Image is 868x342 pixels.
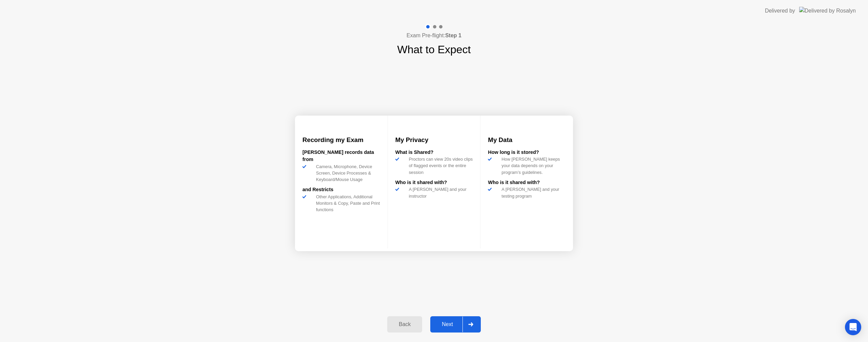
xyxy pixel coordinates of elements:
h1: What to Expect [397,41,471,58]
div: Proctors can view 20s video clips of flagged events or the entire session [406,156,473,176]
div: A [PERSON_NAME] and your instructor [406,186,473,199]
button: Back [387,316,422,333]
div: Other Applications, Additional Monitors & Copy, Paste and Print functions [313,194,380,213]
div: How [PERSON_NAME] keeps your data depends on your program’s guidelines. [499,156,566,176]
div: and Restricts [302,186,380,194]
h3: My Data [488,135,566,145]
h3: Recording my Exam [302,135,380,145]
div: What is Shared? [395,149,473,156]
div: Open Intercom Messenger [845,319,861,335]
div: Camera, Microphone, Device Screen, Device Processes & Keyboard/Mouse Usage [313,163,380,183]
img: Delivered by Rosalyn [799,7,856,15]
div: Who is it shared with? [488,179,566,186]
div: How long is it stored? [488,149,566,156]
h4: Exam Pre-flight: [407,32,461,40]
div: Delivered by [765,7,795,15]
h3: My Privacy [395,135,473,145]
div: Who is it shared with? [395,179,473,186]
div: Next [432,321,462,327]
div: A [PERSON_NAME] and your testing program [499,186,566,199]
div: [PERSON_NAME] records data from [302,149,380,163]
div: Back [389,321,420,327]
b: Step 1 [445,33,461,38]
button: Next [430,316,481,333]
